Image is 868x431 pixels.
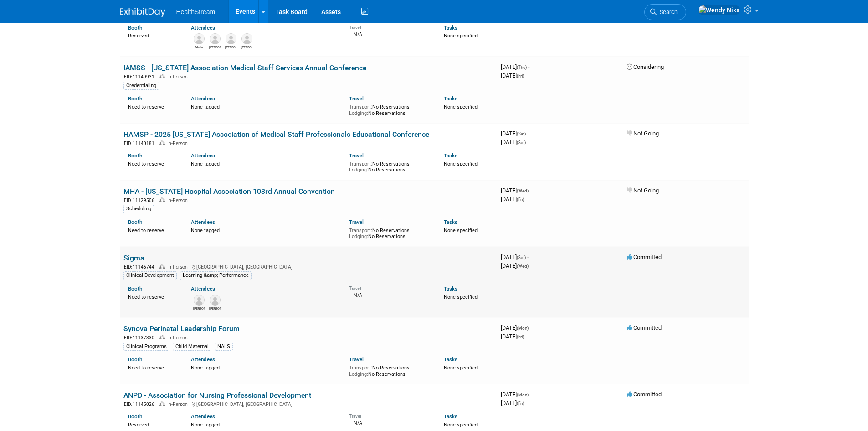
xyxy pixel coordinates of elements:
div: Need to reserve [128,363,178,371]
span: Transport: [349,104,372,110]
a: Tasks [444,219,457,225]
a: IAMSS - [US_STATE] Association Medical Staff Services Annual Conference [123,63,366,72]
a: Attendees [191,356,215,363]
a: Tasks [444,356,457,363]
img: Shelby Stafford [241,33,252,44]
span: [DATE] [501,187,531,194]
span: [DATE] [501,254,529,260]
div: No Reservations No Reservations [349,159,430,173]
a: Tasks [444,152,457,159]
span: Lodging: [349,167,368,173]
div: Clinical Programs [123,343,169,351]
img: Mada Wittekind [194,33,205,44]
a: Booth [128,413,142,420]
span: (Fri) [517,197,524,202]
div: None tagged [191,226,342,234]
div: None tagged [191,159,342,167]
span: HealthStream [176,8,216,16]
a: Synova Perinatal Leadership Forum [123,324,240,333]
span: [DATE] [501,72,524,79]
span: Lodging: [349,234,368,239]
a: Travel [349,356,364,363]
span: [DATE] [501,262,529,269]
span: Transport: [349,161,372,167]
div: Need to reserve [128,226,178,234]
img: Sean Collins [194,295,205,306]
span: (Sat) [517,140,526,145]
span: - [527,130,529,137]
a: Travel [349,152,364,159]
span: [DATE] [501,130,529,137]
img: ExhibitDay [120,8,165,17]
div: Sean Collins [193,306,205,311]
span: [DATE] [501,139,526,145]
span: In-Person [167,335,190,341]
span: Lodging: [349,371,368,377]
span: (Sat) [517,255,526,260]
a: Attendees [191,95,215,102]
a: Attendees [191,219,215,225]
img: In-Person Event [159,197,165,202]
a: ANPD - Association for Nursing Professional Development [123,391,311,400]
div: Learning &amp; Performance [180,271,252,280]
a: Attendees [191,286,215,292]
div: N/A [349,419,430,426]
span: None specified [444,33,478,39]
span: (Wed) [517,188,529,193]
div: Need to reserve [128,102,178,110]
span: In-Person [167,74,190,80]
span: (Wed) [517,264,529,269]
img: Wendy Nixx [698,5,740,15]
a: Tasks [444,413,457,420]
span: - [527,254,529,260]
span: [DATE] [501,324,531,331]
div: N/A [349,31,430,38]
a: Attendees [191,25,215,31]
div: Child Maternal [173,343,211,351]
a: Booth [128,95,142,102]
span: [DATE] [501,63,529,70]
a: Tasks [444,25,457,31]
img: In-Person Event [159,74,165,78]
span: (Mon) [517,326,529,331]
img: Ryan Quesnel [210,33,221,44]
span: None specified [444,294,478,300]
span: Transport: [349,365,372,371]
div: Travel [349,410,430,419]
span: EID: 11145026 [124,402,158,407]
span: - [530,391,531,398]
div: N/A [349,291,430,299]
span: (Thu) [517,65,527,70]
div: No Reservations No Reservations [349,226,430,240]
div: Reserved [128,31,178,39]
span: Committed [627,324,662,331]
a: Booth [128,286,142,292]
div: Mada Wittekind [193,44,205,50]
span: Committed [627,391,662,398]
span: (Sat) [517,131,526,136]
div: Scheduling [123,205,154,213]
span: (Fri) [517,334,524,339]
div: None tagged [191,102,342,110]
span: None specified [444,104,478,110]
span: [DATE] [501,391,531,398]
span: None specified [444,422,478,428]
a: Booth [128,25,142,31]
span: EID: 11146744 [124,265,158,270]
a: Attendees [191,413,215,420]
img: Michael Julius [210,295,221,306]
span: - [528,63,529,70]
img: In-Person Event [159,140,165,145]
a: MHA - [US_STATE] Hospital Association 103rd Annual Convention [123,187,335,196]
span: Not Going [627,130,659,137]
div: Michael Julius [209,306,221,311]
span: Considering [627,63,664,70]
span: In-Person [167,197,190,203]
span: [DATE] [501,333,524,340]
span: In-Person [167,264,190,270]
div: Credentialing [123,82,159,90]
span: Committed [627,254,662,260]
div: None tagged [191,420,342,428]
div: Need to reserve [128,292,178,301]
div: None tagged [191,363,342,371]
